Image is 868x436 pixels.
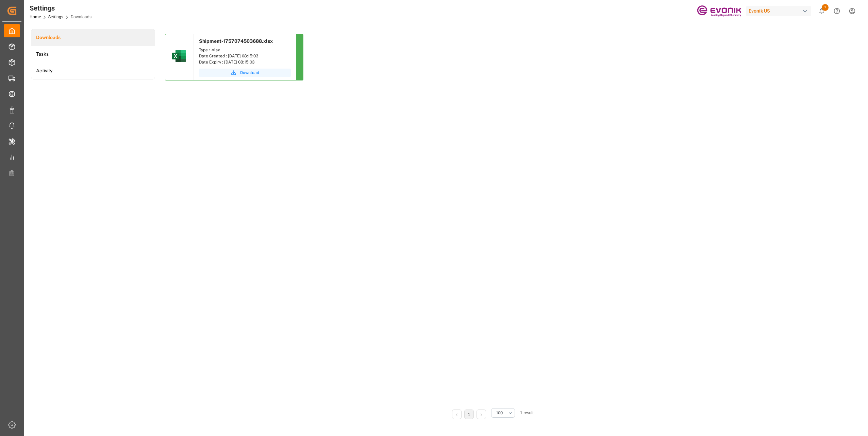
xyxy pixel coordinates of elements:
[520,411,533,415] span: 1 result
[30,15,41,19] a: Home
[171,48,187,64] img: microsoft-excel-2019--v1.png
[199,53,291,59] div: Date Created : [DATE] 08:15:03
[822,4,829,11] span: 1
[464,410,474,419] li: 1
[814,3,829,19] button: show 1 new notifications
[31,29,155,46] a: Downloads
[491,408,515,418] button: open menu
[199,59,291,65] div: Date Expiry : [DATE] 08:15:03
[30,3,91,13] div: Settings
[31,62,155,79] a: Activity
[199,69,291,77] button: Download
[496,410,503,416] span: 100
[468,412,470,417] a: 1
[31,46,155,62] a: Tasks
[746,4,814,17] button: Evonik US
[697,5,741,17] img: Evonik-brand-mark-Deep-Purple-RGB.jpeg_1700498283.jpeg
[199,38,273,44] span: Shipment-1757074503688.xlsx
[240,70,259,76] span: Download
[199,47,291,53] div: Type : .xlsx
[48,15,63,19] a: Settings
[477,410,486,419] li: Next Page
[452,410,462,419] li: Previous Page
[746,6,811,16] div: Evonik US
[829,3,845,19] button: Help Center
